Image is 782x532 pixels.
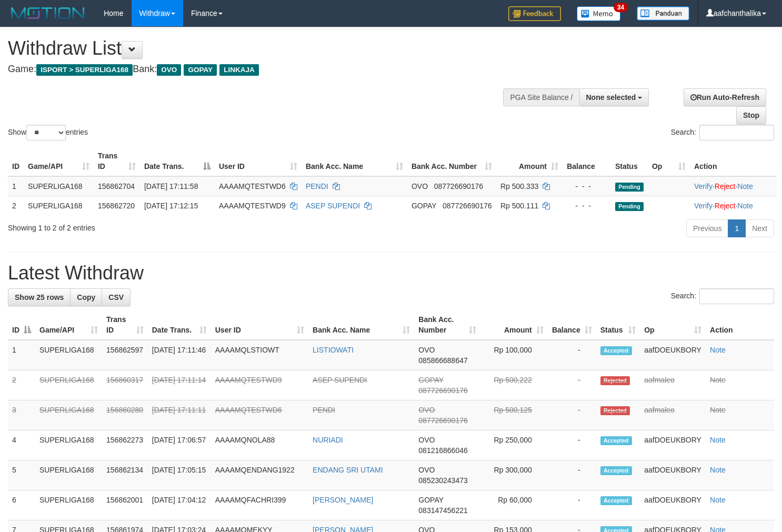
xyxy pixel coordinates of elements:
span: LINKAJA [219,64,259,76]
td: aafDOEUKBORY [640,490,706,520]
span: Accepted [600,436,632,445]
a: Note [710,406,726,414]
span: [DATE] 17:12:15 [144,202,198,210]
a: Run Auto-Refresh [684,88,766,106]
span: Copy 085866688647 to clipboard [418,356,467,365]
span: Copy 087726690176 to clipboard [418,386,467,395]
a: Note [710,376,726,384]
span: Rp 500.333 [500,182,538,190]
span: Copy 081216866046 to clipboard [418,446,467,455]
span: AAAAMQTESTWD6 [219,182,286,190]
h1: Latest Withdraw [8,263,774,284]
span: Pending [615,183,644,192]
span: Rp 500.111 [500,202,538,210]
select: Showentries [26,125,66,140]
td: · · [690,176,777,196]
span: OVO [412,182,428,190]
label: Search: [671,125,774,140]
td: - [548,430,596,460]
a: LISTIOWATI [313,346,354,354]
span: [DATE] 17:11:58 [144,182,198,190]
td: aafDOEUKBORY [640,460,706,490]
a: CSV [102,288,131,306]
span: 34 [614,3,628,12]
span: GOPAY [184,64,217,76]
div: PGA Site Balance / [503,88,579,106]
td: - [548,490,596,520]
span: Accepted [600,346,632,355]
a: ASEP SUPENDI [306,202,360,210]
td: - [548,460,596,490]
span: AAAAMQTESTWD9 [219,202,286,210]
td: 6 [8,490,35,520]
td: AAAAMQNOLA88 [211,430,308,460]
a: Show 25 rows [8,288,71,306]
span: ISPORT > SUPERLIGA168 [36,64,133,76]
td: SUPERLIGA168 [35,460,102,490]
img: panduan.png [637,6,689,21]
td: Rp 250,000 [480,430,548,460]
button: None selected [579,88,649,106]
td: Rp 500,125 [480,400,548,430]
td: aafmaleo [640,400,706,430]
th: User ID: activate to sort column ascending [211,310,308,340]
h1: Withdraw List [8,38,511,59]
label: Show entries [8,125,88,140]
th: ID: activate to sort column descending [8,310,35,340]
td: [DATE] 17:11:14 [148,370,211,400]
th: Amount: activate to sort column ascending [496,146,563,176]
span: CSV [108,293,124,302]
img: Button%20Memo.svg [577,6,621,21]
td: - [548,370,596,400]
a: Reject [715,202,736,210]
a: [PERSON_NAME] [313,496,373,504]
td: AAAAMQENDANG1922 [211,460,308,490]
span: Rejected [600,406,630,415]
th: Op: activate to sort column ascending [640,310,706,340]
a: Copy [70,288,102,306]
img: Feedback.jpg [508,6,561,21]
td: [DATE] 17:11:46 [148,340,211,370]
td: Rp 60,000 [480,490,548,520]
a: ENDANG SRI UTAMI [313,466,383,474]
span: Copy 085230243473 to clipboard [418,476,467,485]
a: Note [710,496,726,504]
a: Note [710,466,726,474]
th: Balance: activate to sort column ascending [548,310,596,340]
a: Verify [694,182,713,190]
td: AAAAMQTESTWD6 [211,400,308,430]
span: Copy [77,293,95,302]
a: PENDI [313,406,335,414]
span: Pending [615,202,644,211]
td: AAAAMQLSTIOWT [211,340,308,370]
label: Search: [671,288,774,304]
span: OVO [418,406,435,414]
span: OVO [157,64,181,76]
td: [DATE] 17:05:15 [148,460,211,490]
td: 2 [8,370,35,400]
span: OVO [418,346,435,354]
th: Action [706,310,774,340]
span: GOPAY [418,376,443,384]
td: 156860317 [102,370,148,400]
span: Rejected [600,376,630,385]
th: Op: activate to sort column ascending [648,146,690,176]
th: User ID: activate to sort column ascending [215,146,302,176]
th: Game/API: activate to sort column ascending [24,146,94,176]
a: Note [710,346,726,354]
td: SUPERLIGA168 [35,490,102,520]
th: Bank Acc. Name: activate to sort column ascending [302,146,407,176]
th: Balance [563,146,611,176]
span: None selected [586,93,636,102]
a: Note [737,182,753,190]
th: ID [8,146,24,176]
span: Copy 087726690176 to clipboard [434,182,483,190]
a: Verify [694,202,713,210]
td: SUPERLIGA168 [35,430,102,460]
input: Search: [699,125,774,140]
td: aafDOEUKBORY [640,430,706,460]
span: Copy 087726690176 to clipboard [418,416,467,425]
td: aafmaleo [640,370,706,400]
a: ASEP SUPENDI [313,376,367,384]
td: 156862001 [102,490,148,520]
